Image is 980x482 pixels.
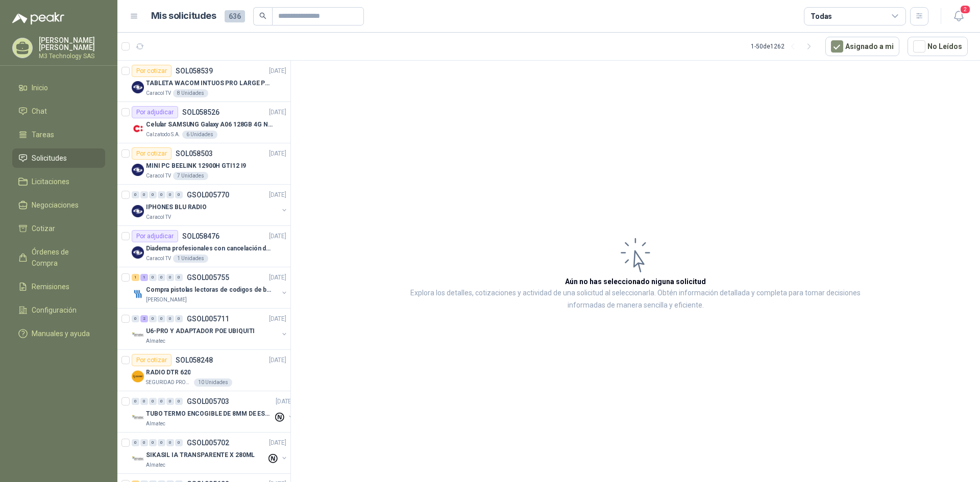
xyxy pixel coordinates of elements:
div: 0 [175,274,183,281]
div: 0 [166,274,174,281]
div: 2 [140,315,148,322]
p: Caracol TV [146,89,171,97]
div: 7 Unidades [173,172,208,180]
img: Company Logo [132,288,144,300]
a: Configuración [12,300,105,320]
div: 0 [175,191,183,198]
div: 0 [166,315,174,322]
p: [PERSON_NAME] [PERSON_NAME] [39,37,105,51]
span: Órdenes de Compra [32,246,95,269]
div: 0 [158,191,165,198]
p: [DATE] [269,66,286,76]
div: 6 Unidades [182,131,217,139]
span: Licitaciones [32,176,69,187]
div: Por adjudicar [132,106,178,118]
span: Solicitudes [32,153,67,164]
div: 0 [149,274,157,281]
span: Tareas [32,129,54,140]
p: [DATE] [269,232,286,241]
span: Configuración [32,305,77,316]
div: 1 - 50 de 1262 [751,38,817,55]
a: Tareas [12,125,105,144]
h3: Aún no has seleccionado niguna solicitud [565,276,706,287]
div: 0 [158,315,165,322]
div: 0 [140,191,148,198]
p: MINI PC BEELINK 12900H GTI12 I9 [146,161,246,171]
p: SOL058503 [176,150,213,157]
p: Almatec [146,420,165,428]
p: Calzatodo S.A. [146,131,180,139]
img: Company Logo [132,329,144,341]
a: Remisiones [12,277,105,296]
div: 0 [140,398,148,405]
p: SOL058476 [182,233,219,240]
p: [DATE] [269,314,286,324]
img: Company Logo [132,370,144,383]
div: Por cotizar [132,65,171,77]
a: 0 0 0 0 0 0 GSOL005702[DATE] Company LogoSIKASIL IA TRANSPARENTE X 280MLAlmatec [132,437,288,469]
div: 0 [158,398,165,405]
div: 0 [175,315,183,322]
a: Negociaciones [12,195,105,215]
div: 0 [132,191,139,198]
p: [DATE] [269,149,286,159]
div: 0 [149,439,157,446]
a: Por cotizarSOL058503[DATE] Company LogoMINI PC BEELINK 12900H GTI12 I9Caracol TV7 Unidades [117,143,290,185]
p: IPHONES BLU RADIO [146,202,207,212]
span: 2 [960,5,971,14]
span: Negociaciones [32,199,79,211]
button: 2 [949,7,968,26]
p: GSOL005755 [187,274,229,281]
a: Cotizar [12,219,105,238]
p: Caracol TV [146,172,171,180]
a: Órdenes de Compra [12,242,105,273]
p: Caracol TV [146,213,171,221]
a: Solicitudes [12,148,105,168]
div: Por cotizar [132,147,171,160]
p: [PERSON_NAME] [146,296,187,304]
img: Company Logo [132,412,144,424]
div: 0 [166,439,174,446]
img: Company Logo [132,453,144,465]
p: SIKASIL IA TRANSPARENTE X 280ML [146,450,255,460]
p: [DATE] [269,273,286,283]
div: 0 [175,398,183,405]
p: GSOL005711 [187,315,229,322]
p: [DATE] [269,108,286,117]
div: 0 [132,439,139,446]
div: 1 [132,274,139,281]
p: Celular SAMSUNG Galaxy A06 128GB 4G Negro [146,120,273,130]
div: 1 Unidades [173,255,208,263]
a: Por cotizarSOL058539[DATE] Company LogoTABLETA WACOM INTUOS PRO LARGE PTK870K0ACaracol TV8 Unidades [117,61,290,102]
span: 636 [225,10,245,22]
a: Por adjudicarSOL058526[DATE] Company LogoCelular SAMSUNG Galaxy A06 128GB 4G NegroCalzatodo S.A.6... [117,102,290,143]
div: 10 Unidades [194,378,232,387]
div: 0 [166,191,174,198]
p: SOL058526 [182,109,219,116]
button: No Leídos [908,37,968,56]
span: Remisiones [32,281,69,292]
p: SOL058248 [176,357,213,364]
p: Almatec [146,337,165,345]
div: Todas [811,11,832,22]
span: Manuales y ayuda [32,328,90,339]
p: GSOL005703 [187,398,229,405]
p: RADIO DTR 620 [146,368,190,377]
div: 0 [132,315,139,322]
a: Manuales y ayuda [12,324,105,343]
a: 0 0 0 0 0 0 GSOL005703[DATE] Company LogoTUBO TERMO ENCOGIBLE DE 8MM DE ESPESOR X 5CMSAlmatec [132,395,295,428]
p: SEGURIDAD PROVISER LTDA [146,378,192,387]
p: TUBO TERMO ENCOGIBLE DE 8MM DE ESPESOR X 5CMS [146,409,273,419]
a: Por cotizarSOL058248[DATE] Company LogoRADIO DTR 620SEGURIDAD PROVISER LTDA10 Unidades [117,350,290,391]
p: GSOL005770 [187,191,229,198]
div: 0 [158,439,165,446]
p: [DATE] [276,397,293,407]
a: Inicio [12,78,105,97]
p: Explora los detalles, cotizaciones y actividad de una solicitud al seleccionarla. Obtén informaci... [393,287,878,312]
span: Chat [32,106,47,117]
div: 0 [149,315,157,322]
p: Almatec [146,461,165,469]
div: 8 Unidades [173,89,208,97]
div: 1 [140,274,148,281]
img: Company Logo [132,205,144,217]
